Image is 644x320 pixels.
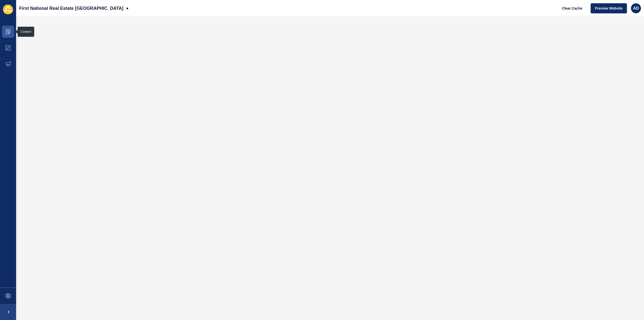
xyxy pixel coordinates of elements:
[558,3,587,13] button: Clear Cache
[562,6,582,11] span: Clear Cache
[633,6,639,11] span: AD
[21,30,31,34] div: Content
[19,2,123,15] p: First National Real Estate [GEOGRAPHIC_DATA]
[595,6,623,11] span: Preview Website
[591,3,627,13] button: Preview Website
